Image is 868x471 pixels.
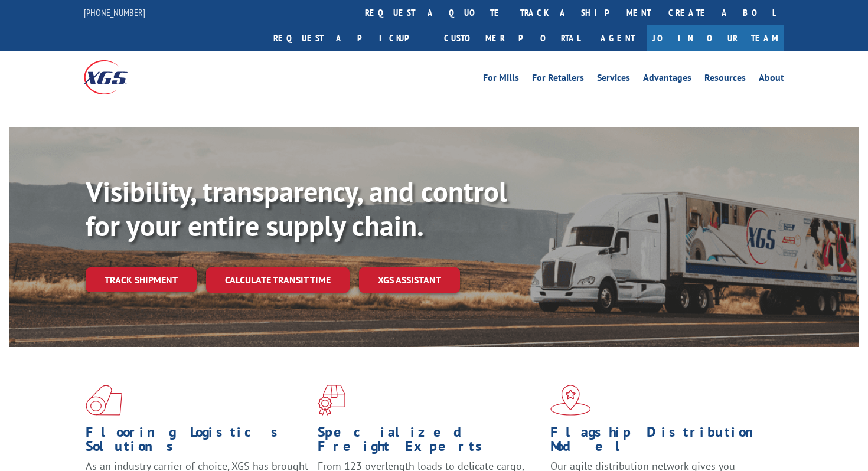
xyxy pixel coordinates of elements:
a: For Retailers [532,73,584,86]
a: About [759,73,784,86]
a: Advantages [643,73,691,86]
a: Agent [589,25,647,51]
img: xgs-icon-total-supply-chain-intelligence-red [86,385,122,416]
a: Services [597,73,630,86]
h1: Flooring Logistics Solutions [86,425,309,459]
img: xgs-icon-focused-on-flooring-red [318,385,345,416]
a: For Mills [483,73,519,86]
h1: Specialized Freight Experts [318,425,541,459]
img: xgs-icon-flagship-distribution-model-red [550,385,591,416]
a: Request a pickup [265,25,435,51]
a: [PHONE_NUMBER] [84,6,145,18]
a: Calculate transit time [206,267,350,293]
a: Customer Portal [435,25,589,51]
h1: Flagship Distribution Model [550,425,774,459]
a: Track shipment [86,267,197,292]
a: Resources [704,73,746,86]
b: Visibility, transparency, and control for your entire supply chain. [86,173,507,244]
a: XGS ASSISTANT [359,267,460,293]
a: Join Our Team [647,25,784,51]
